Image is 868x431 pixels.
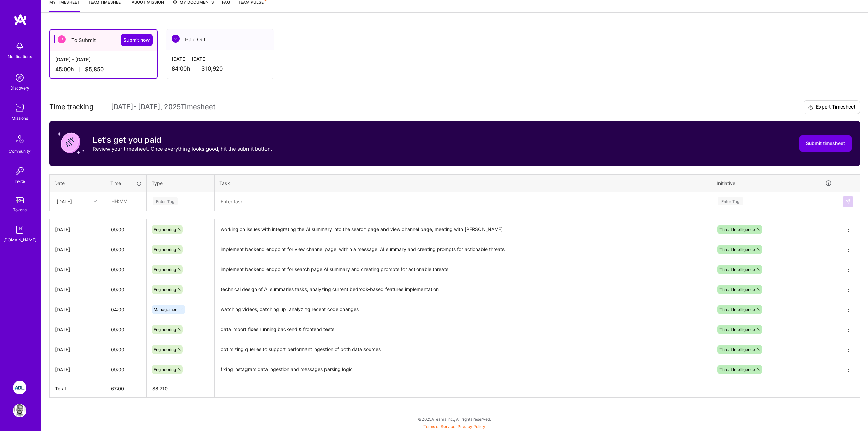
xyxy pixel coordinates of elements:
textarea: implement backend endpoint for view channel page, within a message, AI summary and creating promp... [215,240,711,259]
div: [DATE] [55,346,100,353]
input: HH:MM [105,300,146,318]
i: icon Download [808,104,813,111]
div: Initiative [717,179,832,187]
img: Submit [845,199,851,204]
div: [DATE] - [DATE] [172,55,269,62]
img: Community [12,131,28,148]
input: HH:MM [105,360,146,378]
input: HH:MM [105,220,146,238]
th: Total [50,379,105,398]
textarea: implement backend endpoint for search page AI summary and creating prompts for actionable threats [215,260,711,279]
button: Export Timesheet [804,100,860,114]
span: [DATE] - [DATE] , 2025 Timesheet [111,103,215,111]
th: 67:00 [105,379,147,398]
span: $10,920 [201,65,223,72]
input: HH:MM [106,192,146,210]
img: User Avatar [13,404,26,417]
div: Invite [15,178,25,185]
textarea: working on issues with integrating the AI summary into the search page and view channel page, mee... [215,220,711,239]
a: ADL: Technology Modernization Sprint 1 [11,381,28,394]
span: | [423,424,485,429]
div: 45:00 h [55,66,152,73]
textarea: technical design of AI summaries tasks, analyzing current bedrock-based features implementation [215,280,711,299]
p: Review your timesheet. Once everything looks good, hit the submit button. [93,145,272,152]
span: Threat Intelligence [719,367,755,372]
div: [DATE] [55,226,100,233]
span: $5,850 [85,66,104,73]
span: Engineering [154,247,176,252]
img: bell [13,39,26,53]
img: Invite [13,164,26,178]
div: Community [9,148,31,155]
div: [DATE] - [DATE] [55,56,152,63]
span: Engineering [154,267,176,272]
img: discovery [13,71,26,84]
div: Notifications [8,53,32,60]
div: [DATE] [55,286,100,293]
textarea: optimizing queries to support performant ingestion of both data sources [215,340,711,359]
h3: Let's get you paid [93,135,272,145]
button: Submit now [121,34,153,46]
div: © 2025 ATeams Inc., All rights reserved. [41,411,868,428]
div: Time [110,180,142,187]
div: [DATE] [55,306,100,313]
span: Time tracking [49,103,93,111]
div: [DATE] [57,198,72,205]
div: Paid Out [166,29,274,50]
img: To Submit [58,35,66,43]
th: Type [147,174,215,192]
span: Submit timesheet [806,140,845,147]
div: [DATE] [55,326,100,333]
div: [DATE] [55,246,100,253]
textarea: data import fixes running backend & frontend tests [215,320,711,339]
input: HH:MM [105,320,146,338]
span: Threat Intelligence [719,347,755,352]
div: Enter Tag [718,196,743,207]
span: Engineering [154,367,176,372]
span: Engineering [154,227,176,232]
span: Engineering [154,327,176,332]
span: Management [154,307,179,312]
span: Threat Intelligence [719,227,755,232]
span: Threat Intelligence [719,327,755,332]
img: teamwork [13,101,26,115]
span: Threat Intelligence [719,307,755,312]
div: Tokens [13,206,27,213]
div: Discovery [10,84,29,92]
input: HH:MM [105,240,146,258]
div: 84:00 h [172,65,269,72]
img: logo [14,14,27,26]
div: [DOMAIN_NAME] [3,236,36,243]
th: Task [215,174,712,192]
div: Enter Tag [153,196,178,207]
span: Submit now [123,37,150,43]
span: Threat Intelligence [719,247,755,252]
th: Date [50,174,105,192]
input: HH:MM [105,280,146,298]
span: Engineering [154,347,176,352]
a: Terms of Service [423,424,455,429]
div: [DATE] [55,266,100,273]
a: User Avatar [11,404,28,417]
span: Threat Intelligence [719,287,755,292]
span: Threat Intelligence [719,267,755,272]
div: [DATE] [55,366,100,373]
img: tokens [16,197,24,203]
img: Paid Out [172,35,180,43]
button: Submit timesheet [799,135,852,152]
img: coin [57,129,84,156]
a: Privacy Policy [458,424,485,429]
span: Engineering [154,287,176,292]
div: To Submit [50,30,157,51]
span: $ 8,710 [152,386,168,391]
img: guide book [13,223,26,236]
textarea: fixing instagram data ingestion and messages parsing logic [215,360,711,379]
div: Missions [12,115,28,122]
input: HH:MM [105,340,146,358]
textarea: watching videos, catching up, analyzing recent code changes [215,300,711,319]
img: ADL: Technology Modernization Sprint 1 [13,381,26,394]
input: HH:MM [105,260,146,278]
i: icon Chevron [94,200,97,203]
